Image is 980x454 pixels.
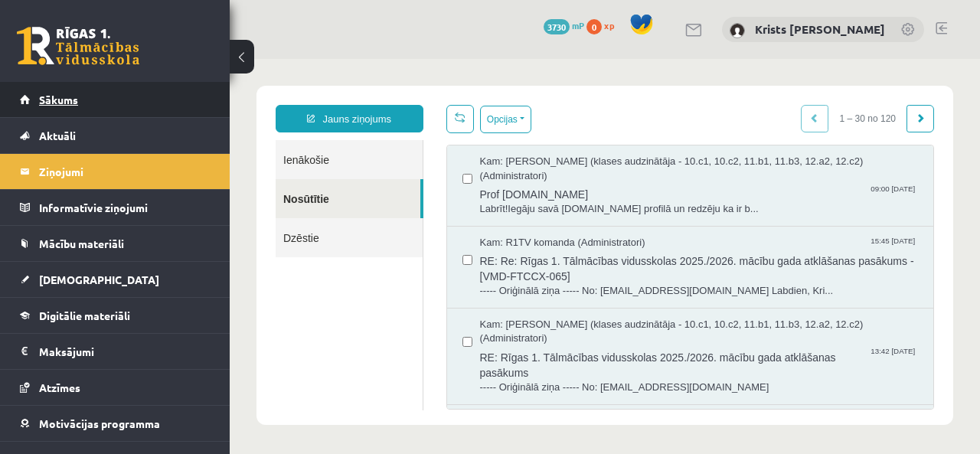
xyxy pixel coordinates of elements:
[39,273,159,286] span: [DEMOGRAPHIC_DATA]
[544,19,584,31] a: 3730 mP
[250,322,689,336] span: ----- Oriģinālā ziņa ----- No: [EMAIL_ADDRESS][DOMAIN_NAME]
[599,46,678,73] span: 1 – 30 no 120
[39,381,80,394] span: Atzīmes
[250,225,689,240] span: ----- Oriģinālā ziņa ----- No: [EMAIL_ADDRESS][DOMAIN_NAME] Labdien, Kri...
[641,287,688,299] span: 13:42 [DATE]
[250,287,689,322] span: RE: Rīgas 1. Tālmācības vidusskolas 2025./2026. mācību gada atklāšanas pasākums
[641,124,688,136] span: 09:00 [DATE]
[250,259,689,287] span: Kam: [PERSON_NAME] (klases audzinātāja - 10.c1, 10.c2, 11.b1, 11.b3, 12.a2, 12.c2) (Administratori)
[250,96,689,124] span: Kam: [PERSON_NAME] (klases audzinātāja - 10.c1, 10.c2, 11.b1, 11.b3, 12.a2, 12.c2) (Administratori)
[39,416,160,430] span: Motivācijas programma
[17,27,139,65] a: Rīgas 1. Tālmācības vidusskola
[250,96,689,158] a: Kam: [PERSON_NAME] (klases audzinātāja - 10.c1, 10.c2, 11.b1, 11.b3, 12.a2, 12.c2) (Administrator...
[250,124,689,143] span: Prof [DOMAIN_NAME]
[20,226,211,261] a: Mācību materiāli
[755,21,885,37] a: Krists [PERSON_NAME]
[730,23,745,38] img: Krists Andrejs Zeile
[572,19,584,31] span: mP
[39,129,76,142] span: Aktuāli
[20,118,211,153] a: Aktuāli
[250,259,689,336] a: Kam: [PERSON_NAME] (klases audzinātāja - 10.c1, 10.c2, 11.b1, 11.b3, 12.a2, 12.c2) (Administrator...
[250,143,689,158] span: Labrīt!Iegāju savā [DOMAIN_NAME] profilā un redzēju ka ir b...
[586,19,602,34] span: 0
[20,190,211,225] a: Informatīvie ziņojumi
[641,177,688,188] span: 15:45 [DATE]
[544,19,570,34] span: 3730
[604,19,614,31] span: xp
[20,370,211,405] a: Atzīmes
[250,47,302,74] button: Opcijas
[20,298,211,333] a: Digitālie materiāli
[20,406,211,441] a: Motivācijas programma
[20,262,211,297] a: [DEMOGRAPHIC_DATA]
[46,46,194,73] a: Jauns ziņojums
[39,93,78,106] span: Sākums
[39,237,124,250] span: Mācību materiāli
[250,177,416,191] span: Kam: R1TV komanda (Administratori)
[250,177,689,240] a: Kam: R1TV komanda (Administratori) 15:45 [DATE] RE: Re: Rīgas 1. Tālmācības vidusskolas 2025./202...
[39,154,211,189] legend: Ziņojumi
[39,334,211,369] legend: Maksājumi
[20,334,211,369] a: Maksājumi
[39,309,130,322] span: Digitālie materiāli
[250,191,689,225] span: RE: Re: Rīgas 1. Tālmācības vidusskolas 2025./2026. mācību gada atklāšanas pasākums - [VMD-FTCCX-...
[20,154,211,189] a: Ziņojumi
[46,120,191,159] a: Nosūtītie
[46,81,193,120] a: Ienākošie
[586,19,622,31] a: 0 xp
[20,82,211,117] a: Sākums
[39,190,211,225] legend: Informatīvie ziņojumi
[46,159,193,198] a: Dzēstie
